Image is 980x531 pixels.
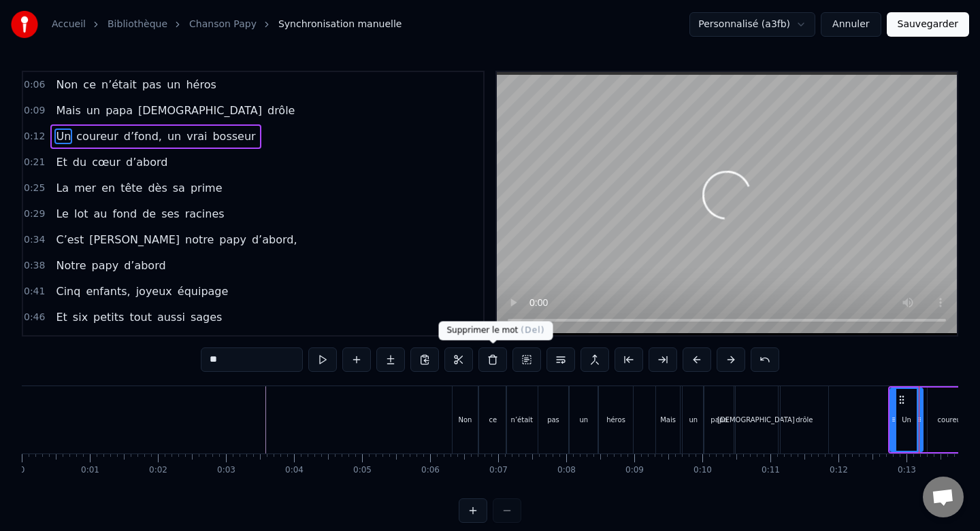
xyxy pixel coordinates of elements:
span: Notre [54,258,87,273]
div: 0:09 [625,465,644,476]
div: 0:01 [81,465,99,476]
span: Un [54,129,72,144]
span: n’était [100,77,138,92]
span: tout [128,309,152,325]
span: sa [171,180,186,196]
div: Mais [660,415,676,425]
span: Mais [54,103,82,118]
div: [DEMOGRAPHIC_DATA] [717,415,795,425]
span: un [166,129,182,144]
span: enfants, [84,284,131,299]
span: pas [141,77,163,92]
span: d’abord [125,154,169,170]
span: 0:21 [24,156,45,169]
span: Et [54,154,68,170]
div: n’était [511,415,533,425]
span: papy [218,232,248,247]
span: 0:34 [24,233,45,247]
span: Non [54,77,79,92]
span: un [85,103,101,118]
div: 0:13 [898,465,916,476]
button: Sauvegarder [887,12,969,37]
span: 0:12 [24,130,45,143]
div: 0:03 [217,465,235,476]
div: un [579,415,588,425]
span: bosseur [211,129,257,144]
span: Le [54,206,69,222]
span: sages [189,309,223,325]
div: Un [902,415,911,425]
span: racines [184,206,226,222]
div: 0:04 [285,465,304,476]
span: lot [73,206,90,222]
span: drôle [266,103,296,118]
span: coureur [75,129,120,144]
span: papy [91,258,120,273]
nav: breadcrumb [52,18,402,31]
div: 0:08 [557,465,576,476]
span: [DEMOGRAPHIC_DATA] [137,103,263,118]
span: Cinq [54,284,82,299]
span: vrai [185,129,208,144]
div: Supprimer le mot [439,322,553,341]
div: un [689,415,698,425]
div: héros [606,415,625,425]
div: 0:11 [762,465,780,476]
span: dès [146,180,168,196]
button: Annuler [821,12,881,37]
div: pas [547,415,559,425]
span: ses [160,206,181,222]
div: 0:06 [421,465,440,476]
span: cœur [91,154,122,170]
span: d’abord [122,258,167,273]
span: fond [111,206,138,222]
span: de [141,206,157,222]
div: Ouvrir le chat [923,477,964,517]
span: 0:46 [24,311,45,324]
span: d’fond, [122,129,163,144]
div: 0:05 [353,465,372,476]
span: ( Del ) [521,326,544,335]
span: six [71,309,89,325]
span: équipage [176,284,230,299]
span: papa [104,103,134,118]
span: mer [73,180,97,196]
span: 0:41 [24,285,45,298]
div: 0 [20,465,25,476]
span: aussi [156,309,186,325]
div: coureur [938,415,964,425]
span: 0:38 [24,259,45,273]
span: Et [54,309,68,325]
div: ce [489,415,497,425]
span: C’est [54,232,85,247]
div: drôle [796,415,813,425]
div: 0:07 [489,465,508,476]
span: un [165,77,182,92]
span: petits [92,309,125,325]
span: prime [189,180,224,196]
span: tête [119,180,144,196]
a: Accueil [52,18,86,31]
span: joyeux [135,284,174,299]
span: [PERSON_NAME] [88,232,181,247]
span: 0:29 [24,207,45,221]
img: youka [11,11,38,38]
span: en [100,180,116,196]
a: Chanson Papy [189,18,257,31]
div: 0:12 [830,465,848,476]
span: 0:25 [24,182,45,195]
span: d’abord, [250,232,299,247]
div: papa [710,415,728,425]
span: 0:09 [24,104,45,118]
span: 0:06 [24,78,45,92]
div: Non [459,415,472,425]
span: héros [184,77,217,92]
span: du [71,154,88,170]
span: au [92,206,108,222]
span: La [54,180,70,196]
a: Bibliothèque [108,18,167,31]
div: 0:10 [693,465,712,476]
span: ce [82,77,97,92]
span: notre [184,232,215,247]
div: 0:02 [149,465,167,476]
